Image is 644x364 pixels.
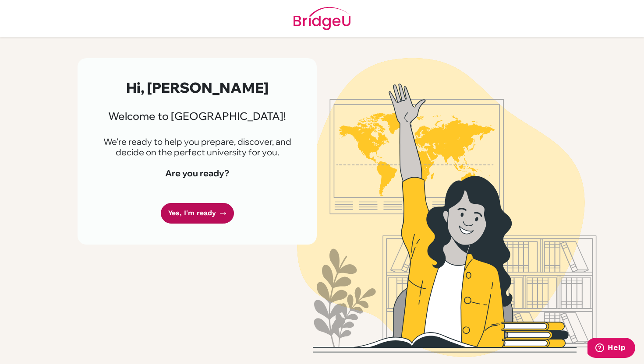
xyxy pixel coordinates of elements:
[99,110,296,122] h3: Welcome to [GEOGRAPHIC_DATA]!
[161,203,234,224] a: Yes, I'm ready
[99,136,296,157] p: We're ready to help you prepare, discover, and decide on the perfect university for you.
[587,338,635,360] iframe: Opens a widget where you can find more information
[99,168,296,178] h4: Are you ready?
[99,79,296,96] h2: Hi, [PERSON_NAME]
